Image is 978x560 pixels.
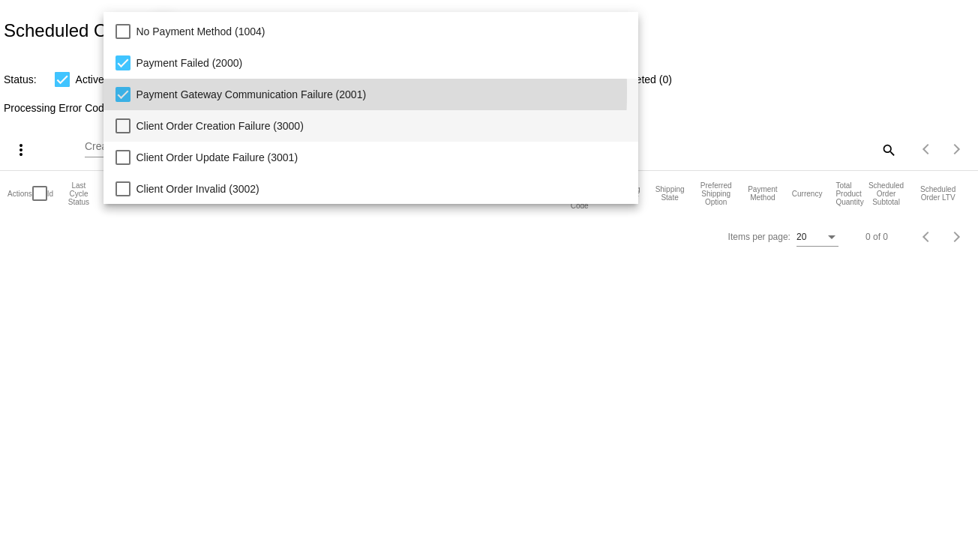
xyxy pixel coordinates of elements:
[136,47,627,79] span: Payment Failed (2000)
[136,79,627,110] span: Payment Gateway Communication Failure (2001)
[136,16,627,47] span: No Payment Method (1004)
[136,142,627,173] span: Client Order Update Failure (3001)
[136,173,627,205] span: Client Order Invalid (3002)
[136,110,627,142] span: Client Order Creation Failure (3000)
